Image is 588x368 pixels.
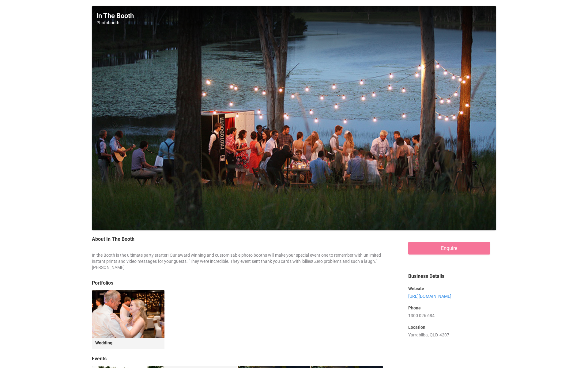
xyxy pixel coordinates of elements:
[408,242,490,255] a: Enquire
[92,280,393,287] legend: Portfolios
[408,286,490,292] label: Website
[408,305,490,311] label: Phone
[408,324,490,330] label: Location
[408,273,490,280] legend: Business Details
[402,267,496,350] div: 1300 026 684 Yarrabilba, QLD, 4207
[96,12,492,20] h1: In The Booth
[92,338,164,346] legend: Wedding
[96,20,492,26] div: Photobooth
[92,236,393,243] legend: About In The Booth
[92,290,164,338] img: 030_WG1_2885.jpg
[408,294,451,299] a: [URL][DOMAIN_NAME]
[92,252,393,270] div: In the Booth is the ultimate party starter! Our award winning and customisable photo booths will ...
[92,290,164,349] a: Wedding
[92,355,393,362] legend: Events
